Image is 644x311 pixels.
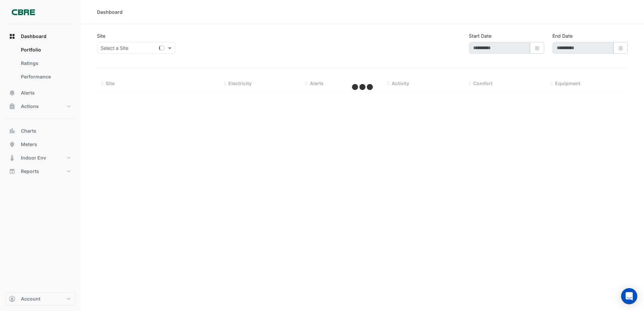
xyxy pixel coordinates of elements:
app-icon: Indoor Env [9,154,15,161]
button: Meters [5,138,75,151]
button: Dashboard [5,30,75,43]
span: Account [21,296,40,302]
span: Charts [21,128,36,134]
span: Indoor Env [21,154,46,161]
app-icon: Meters [9,141,15,148]
span: Dashboard [21,33,46,40]
app-icon: Actions [9,103,15,110]
span: Meters [21,141,37,148]
button: Charts [5,124,75,138]
span: Site [106,80,115,86]
span: Activity [392,80,409,86]
div: Open Intercom Messenger [621,288,637,304]
span: Reports [21,168,39,175]
app-icon: Charts [9,128,15,134]
button: Actions [5,100,75,113]
a: Ratings [15,57,75,70]
app-icon: Dashboard [9,33,15,40]
button: Account [5,292,75,306]
a: Performance [15,70,75,83]
span: Alerts [310,80,324,86]
button: Alerts [5,86,75,100]
div: Dashboard [5,43,75,86]
label: End Date [552,32,573,39]
button: Reports [5,165,75,178]
a: Portfolio [15,43,75,57]
button: Indoor Env [5,151,75,165]
app-icon: Alerts [9,90,15,96]
span: Electricity [228,80,252,86]
div: Dashboard [97,8,123,15]
span: Actions [21,103,39,110]
label: Site [97,32,105,39]
span: Alerts [21,90,35,96]
app-icon: Reports [9,168,15,175]
img: Company Logo [8,5,38,19]
span: Equipment [555,80,580,86]
span: Comfort [473,80,492,86]
label: Start Date [469,32,491,39]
